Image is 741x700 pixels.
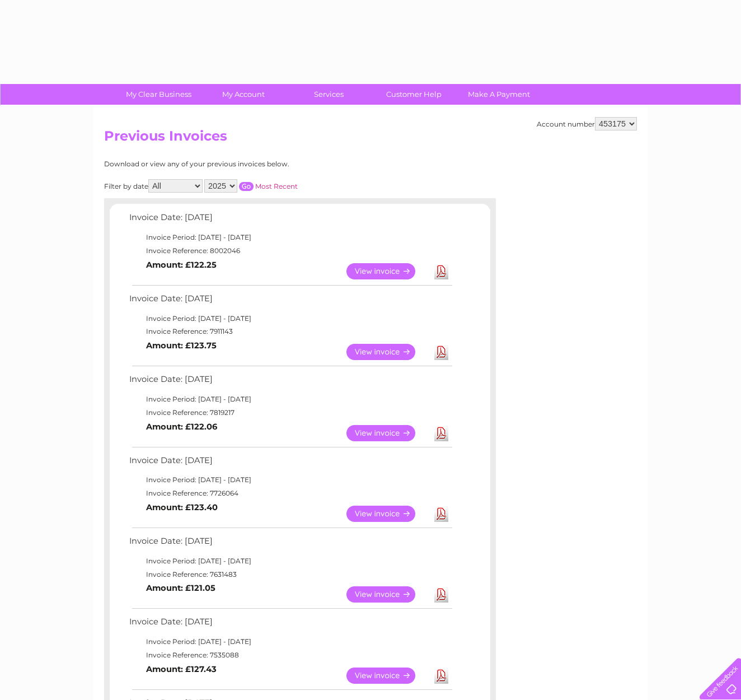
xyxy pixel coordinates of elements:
[346,506,429,522] a: View
[126,453,454,474] td: Invoice Date: [DATE]
[126,393,454,406] td: Invoice Period: [DATE] - [DATE]
[126,372,454,393] td: Invoice Date: [DATE]
[126,487,454,500] td: Invoice Reference: 7726064
[434,586,448,603] a: Download
[146,422,217,432] b: Amount: £122.06
[112,84,205,105] a: My Clear Business
[126,406,454,419] td: Invoice Reference: 7819217
[146,502,218,512] b: Amount: £123.40
[434,263,448,279] a: Download
[198,84,290,105] a: My Account
[434,506,448,522] a: Download
[126,210,454,231] td: Invoice Date: [DATE]
[346,344,429,360] a: View
[126,554,454,568] td: Invoice Period: [DATE] - [DATE]
[146,260,217,270] b: Amount: £122.25
[126,473,454,487] td: Invoice Period: [DATE] - [DATE]
[126,231,454,244] td: Invoice Period: [DATE] - [DATE]
[368,84,460,105] a: Customer Help
[104,179,398,193] div: Filter by date
[126,244,454,258] td: Invoice Reference: 8002046
[104,128,637,150] h2: Previous Invoices
[126,325,454,338] td: Invoice Reference: 7911143
[434,344,448,360] a: Download
[346,668,429,684] a: View
[126,568,454,581] td: Invoice Reference: 7631483
[146,664,217,674] b: Amount: £127.43
[126,534,454,554] td: Invoice Date: [DATE]
[537,117,637,130] div: Account number
[346,425,429,441] a: View
[126,648,454,662] td: Invoice Reference: 7535088
[146,340,217,351] b: Amount: £123.75
[434,668,448,684] a: Download
[453,84,545,105] a: Make A Payment
[126,614,454,635] td: Invoice Date: [DATE]
[255,182,298,190] a: Most Recent
[346,263,429,279] a: View
[346,586,429,603] a: View
[434,425,448,441] a: Download
[126,635,454,648] td: Invoice Period: [DATE] - [DATE]
[104,160,398,168] div: Download or view any of your previous invoices below.
[283,84,375,105] a: Services
[126,312,454,325] td: Invoice Period: [DATE] - [DATE]
[126,291,454,312] td: Invoice Date: [DATE]
[146,583,215,593] b: Amount: £121.05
